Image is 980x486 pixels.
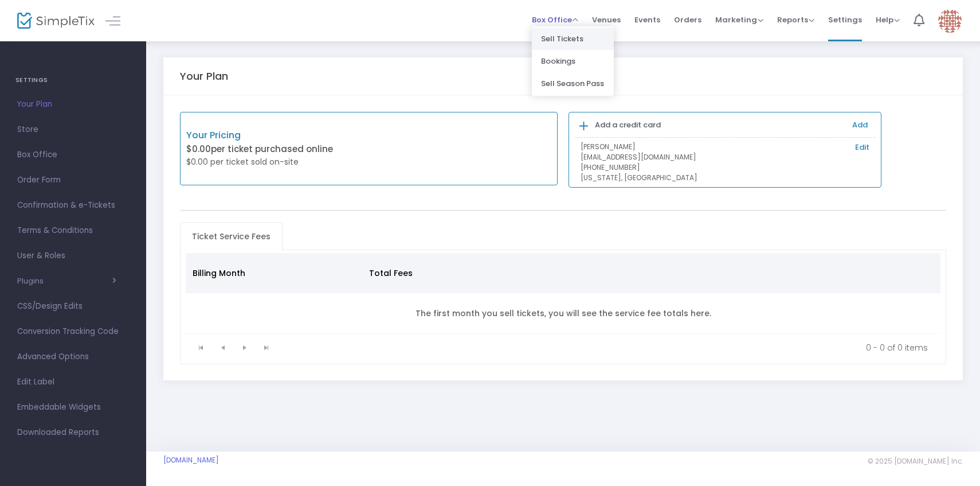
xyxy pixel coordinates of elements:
kendo-pager-info: 0 - 0 of 0 items [285,342,928,353]
span: Venues [592,5,621,34]
a: [DOMAIN_NAME] [163,456,219,465]
li: Sell Season Pass [532,72,614,95]
b: Add a credit card [595,119,661,130]
span: Your Plan [17,97,129,112]
p: $0.00 per ticket sold on-site [186,156,369,168]
button: Plugins [17,277,116,286]
div: Data table [186,253,941,334]
span: Downloaded Reports [17,425,129,440]
a: Add [852,119,868,130]
span: Reports [777,14,814,25]
p: [EMAIL_ADDRESS][DOMAIN_NAME] [581,152,869,162]
td: The first month you sell tickets, you will see the service fee totals here. [186,293,941,334]
span: Ticket Service Fees [185,227,277,246]
li: Bookings [532,50,614,72]
span: Edit Label [17,375,129,390]
span: Box Office [17,147,129,162]
span: User & Roles [17,248,129,263]
span: Box Office [532,14,578,25]
span: Embeddable Widgets [17,400,129,415]
span: Events [634,5,660,34]
p: [PERSON_NAME] [581,142,869,152]
h4: SETTINGS [15,69,131,92]
span: Marketing [715,14,763,25]
span: CSS/Design Edits [17,299,129,314]
a: Edit [855,142,869,153]
span: Orders [674,5,701,34]
span: Help [876,14,900,25]
span: © 2025 [DOMAIN_NAME] Inc. [868,457,963,466]
span: Confirmation & e-Tickets [17,198,129,213]
p: $0.00 per ticket purchased online [186,143,369,156]
h5: Your Plan [180,70,228,83]
th: Total Fees [362,253,523,293]
span: Conversion Tracking Code [17,324,129,339]
p: [PHONE_NUMBER] [581,162,869,173]
span: Settings [828,5,862,34]
span: Order Form [17,173,129,188]
li: Sell Tickets [532,28,614,50]
span: Terms & Conditions [17,223,129,238]
span: Store [17,122,129,137]
p: Your Pricing [186,129,369,142]
span: Advanced Options [17,349,129,364]
th: Billing Month [186,253,363,293]
p: [US_STATE], [GEOGRAPHIC_DATA] [581,173,869,183]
